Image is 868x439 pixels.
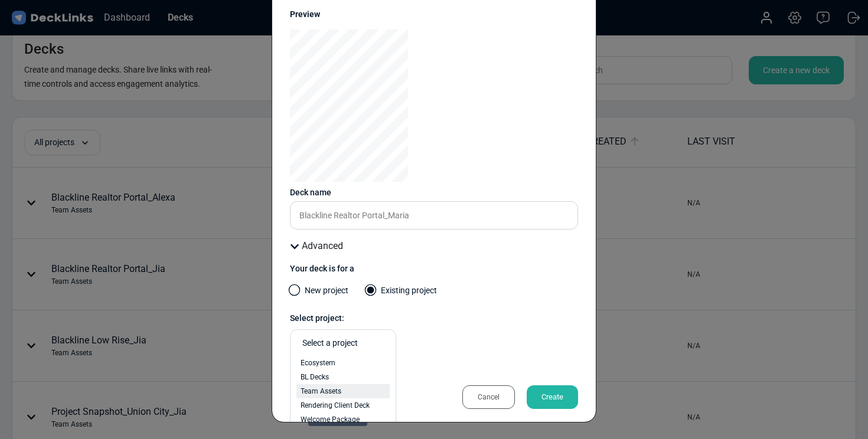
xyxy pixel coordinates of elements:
span: Welcome Package [301,414,360,425]
div: Select project: [290,312,578,325]
div: Advanced [290,239,578,253]
label: Existing project [366,284,437,303]
div: Cancel [462,385,515,409]
div: Create [527,385,578,409]
div: Deck name [290,186,578,199]
span: Ecosystem [301,358,335,368]
span: BL Decks [301,372,329,382]
label: New project [290,284,348,303]
div: Your deck is for a [290,263,578,275]
span: Rendering Client Deck [301,400,370,411]
input: Enter a name [290,201,578,230]
div: Select a project [302,337,390,349]
span: Team Assets [301,386,341,397]
div: Preview [290,8,578,21]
